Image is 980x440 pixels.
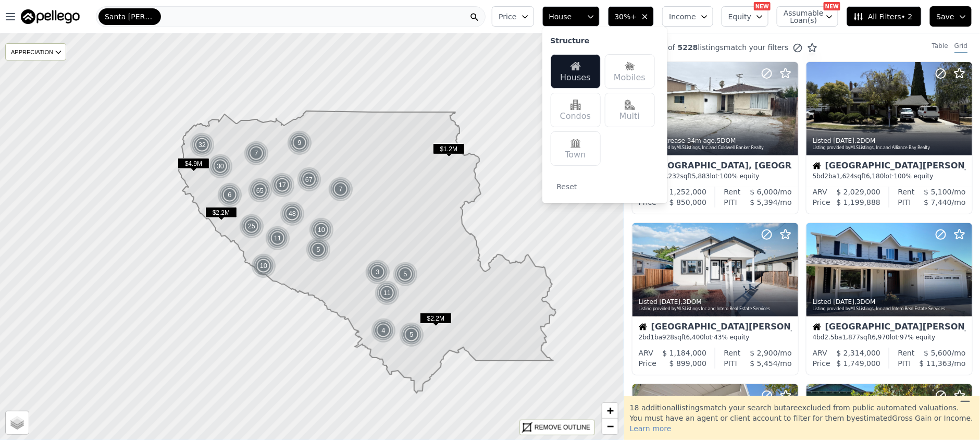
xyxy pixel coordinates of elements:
time: 2025-08-15 18:25 [834,298,855,305]
span: 5,883 [692,173,710,180]
a: Listed [DATE],2DOMListing provided byMLSListings, Inc.and Alliance Bay RealtyHouse[GEOGRAPHIC_DAT... [806,62,972,214]
div: REMOVE OUTLINE [535,423,590,432]
div: Price Decrease , 5 DOM [639,137,793,145]
span: Equity [728,11,751,22]
span: Santa [PERSON_NAME] [105,11,155,22]
span: $ 7,440 [924,198,952,206]
span: $2.2M [205,207,237,218]
button: All Filters• 2 [847,6,921,27]
span: $ 11,363 [920,359,952,368]
div: Price [813,358,830,369]
div: ARV [813,187,827,197]
div: Price [813,197,830,207]
div: Listing provided by MLSListings, Inc. and Intero Real Estate Services [813,306,967,312]
span: + [607,404,614,417]
span: Save [937,11,954,22]
span: $ 2,314,000 [837,349,881,357]
span: 2,232 [663,173,680,180]
div: Listing provided by MLSListings Inc. and Intero Real Estate Services [639,306,793,312]
div: [GEOGRAPHIC_DATA], [GEOGRAPHIC_DATA] [639,162,792,172]
span: − [607,420,614,433]
time: 2025-08-16 03:28 [660,298,681,305]
div: PITI [898,358,911,369]
div: out of listings [624,42,817,53]
div: 10 [251,253,276,278]
div: Rent [898,187,915,197]
span: $ 5,454 [750,359,778,368]
div: 5 bd 4 ba sqft lot · 100% equity [639,172,792,180]
div: /mo [737,197,792,207]
span: $ 1,199,888 [837,198,881,206]
img: g1.png [309,217,334,242]
div: 2 bd 1 ba sqft lot · 43% equity [639,333,792,341]
div: APPRECIATION [5,43,66,60]
img: g2.png [296,166,323,193]
img: g1.png [328,177,354,202]
div: 11 [265,226,290,251]
div: $2.2M [420,313,452,328]
span: $ 1,184,000 [663,349,707,357]
div: /mo [915,187,966,197]
div: Rent [724,187,741,197]
div: Mobiles [605,54,655,89]
span: Price [499,11,516,22]
span: 6,970 [872,334,890,341]
img: g1.png [251,253,277,278]
time: 2025-08-18 19:24 [687,137,715,144]
div: 48 [280,201,305,226]
img: g1.png [265,226,291,251]
div: ARV [639,348,653,358]
div: Listed , 3 DOM [639,298,793,306]
div: PITI [724,358,737,369]
div: 4 bd 2.5 ba sqft lot · 97% equity [813,333,966,341]
span: Learn more [630,424,672,433]
span: $ 899,000 [669,359,706,368]
span: 6,180 [866,173,884,180]
div: Structure [551,35,590,46]
img: House [813,162,821,170]
a: Price Decrease 34m ago,5DOMListing provided byMLSListings, Inc.and Coldwell Banker RealtyHouse[GE... [632,62,798,214]
img: g1.png [306,237,331,262]
span: Income [669,11,696,22]
a: Layers [6,411,29,434]
button: Assumable Loan(s) [777,6,838,27]
div: Multi [605,93,655,127]
div: Houses [551,54,601,89]
div: Town [551,131,601,166]
button: Reset [551,178,584,195]
img: Condos [570,100,581,110]
span: 30%+ [615,11,637,22]
div: Listed , 3 DOM [813,298,967,306]
img: Multi [625,100,635,110]
img: g1.png [280,201,305,226]
time: 2025-08-16 04:50 [834,137,855,144]
div: 25 [239,214,264,239]
div: 5 bd 2 ba sqft lot · 100% equity [813,172,966,180]
div: [GEOGRAPHIC_DATA][PERSON_NAME] ([GEOGRAPHIC_DATA]) [813,162,966,172]
button: Equity [722,6,768,27]
img: g1.png [244,141,269,166]
img: g1.png [375,280,400,305]
button: Price [492,6,534,27]
span: $4.9M [178,158,209,169]
button: Save [930,6,972,27]
div: Rent [898,348,915,358]
div: NEW [824,2,840,10]
img: Mobiles [625,61,635,71]
div: Listing provided by MLSListings, Inc. and Coldwell Banker Realty [639,145,793,151]
div: NEW [754,2,771,10]
div: $2.2M [205,207,237,222]
img: g1.png [208,154,233,179]
img: g1.png [365,260,391,285]
div: 4 [371,318,396,343]
span: $ 2,900 [750,349,778,357]
span: 1,624 [837,173,854,180]
a: Zoom out [602,419,618,434]
span: All Filters • 2 [853,11,912,22]
a: Listed [DATE],3DOMListing provided byMLSListings Inc.and Intero Real Estate ServicesHouse[GEOGRAP... [632,223,798,375]
div: /mo [737,358,792,369]
div: 18 additional listing s match your search but are excluded from public automated valuations. You ... [624,396,980,440]
img: Houses [570,61,581,71]
span: $ 6,000 [750,188,778,196]
div: 17 [270,173,295,198]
